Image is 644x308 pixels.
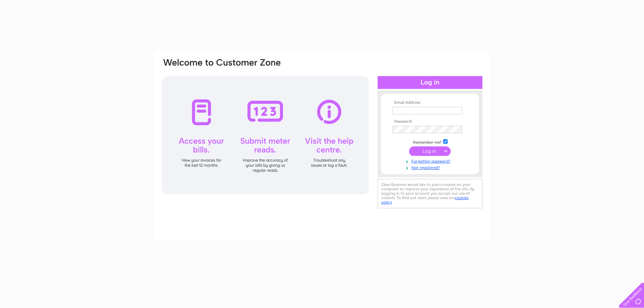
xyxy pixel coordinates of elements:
th: Password: [391,119,469,124]
a: Forgotten password? [392,158,469,164]
a: Not registered? [392,164,469,170]
input: Submit [409,146,451,156]
td: Remember me? [391,138,469,145]
div: Clear Business would like to place cookies on your computer to improve your experience of the sit... [378,179,482,208]
th: Email Address: [391,100,469,105]
a: cookies policy [381,195,469,205]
